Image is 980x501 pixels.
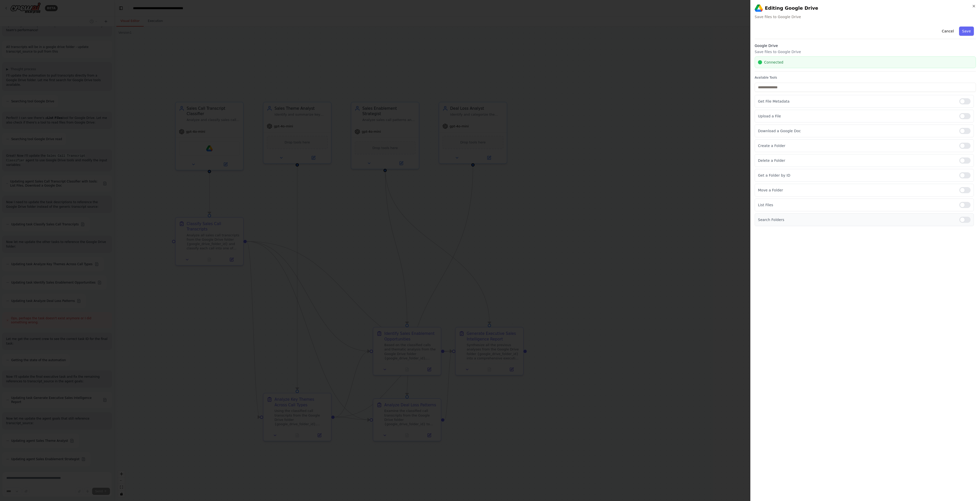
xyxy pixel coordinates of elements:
button: Cancel [939,27,957,36]
p: Get File Metadata [758,99,955,104]
button: Save [959,27,974,36]
h2: Editing Google Drive [755,4,976,12]
h3: Google Drive [755,43,976,48]
span: Connected [764,60,783,65]
p: List Files [758,202,955,207]
img: Google Drive [755,4,763,12]
p: Create a Folder [758,143,955,148]
p: Upload a File [758,114,955,119]
span: Save files to Google Drive [755,14,976,19]
p: Get a Folder by ID [758,173,955,178]
p: Move a Folder [758,188,955,193]
p: Search Folders [758,217,955,222]
p: Delete a Folder [758,158,955,163]
p: Save files to Google Drive [755,49,976,54]
label: Available Tools [755,76,976,80]
p: Download a Google Doc [758,128,955,133]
